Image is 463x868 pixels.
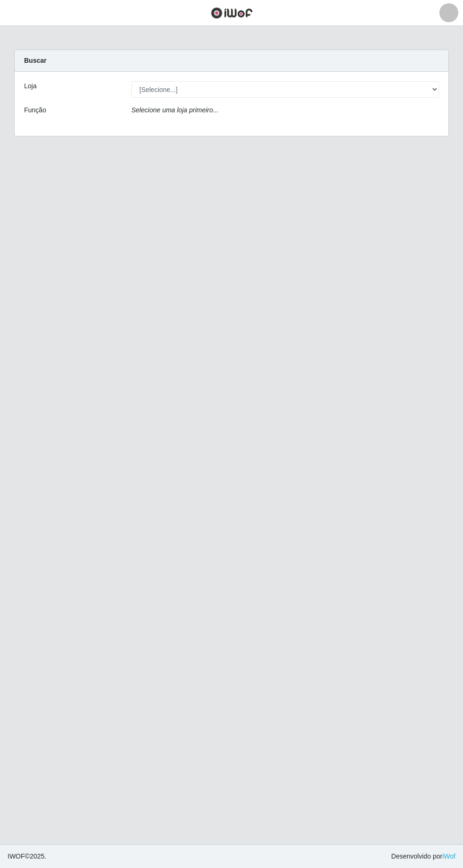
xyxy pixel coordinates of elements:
span: IWOF [8,852,25,860]
label: Loja [24,81,36,91]
strong: Buscar [24,57,46,64]
a: iWof [442,852,455,860]
span: © 2025 . [8,851,46,861]
label: Função [24,105,46,115]
img: CoreUI Logo [211,7,253,19]
i: Selecione uma loja primeiro... [131,106,218,114]
span: Desenvolvido por [391,851,455,861]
